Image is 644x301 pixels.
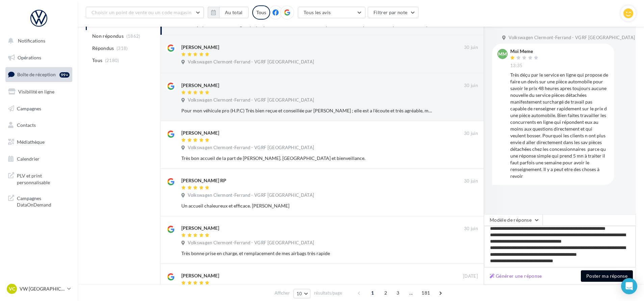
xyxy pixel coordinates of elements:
a: Calendrier [4,152,74,166]
span: ... [406,288,416,298]
button: Poster ma réponse [581,270,633,282]
button: Au total [208,7,249,18]
div: Très bonne prise en charge, et remplacement de mes airbags très rapide [181,250,434,257]
span: Choisir un point de vente ou un code magasin [92,9,191,15]
span: Volkswagen Clermont-Ferrand - VGRF [GEOGRAPHIC_DATA] [188,240,314,246]
span: Répondus [92,45,114,52]
span: 181 [419,288,433,298]
a: PLV et print personnalisable [4,168,74,188]
span: 3 [392,288,403,298]
span: (318) [117,46,128,51]
div: Moi Meme [510,49,540,54]
div: [PERSON_NAME] [181,130,219,136]
button: Générer une réponse [487,272,545,280]
a: Opérations [4,51,74,65]
span: [DATE] [463,273,478,279]
button: Choisir un point de vente ou un code magasin [86,7,204,18]
span: (1862) [126,33,140,39]
span: 1 [367,288,378,298]
div: [PERSON_NAME] [181,272,219,279]
div: 99+ [59,72,70,78]
span: Volkswagen Clermont-Ferrand - VGRF [GEOGRAPHIC_DATA] [509,35,635,41]
span: Non répondus [92,33,124,39]
span: Visibilité en ligne [18,89,54,94]
button: Tous les avis [298,7,365,18]
a: Campagnes DataOnDemand [4,191,74,211]
div: Pour mon véhicule pro (H.P.C) Très bien reçue et conseillée par [PERSON_NAME] ; elle est a l'écou... [181,107,434,114]
button: Filtrer par note [368,7,419,18]
div: Un accueil chaleureux et efficace. [PERSON_NAME] [181,202,434,209]
span: Calendrier [17,156,40,162]
span: Campagnes [17,105,41,111]
span: 30 juin [464,131,478,137]
span: Médiathèque [17,139,45,145]
span: Tous les avis [304,9,331,15]
button: Modèle de réponse [484,214,543,226]
span: Volkswagen Clermont-Ferrand - VGRF [GEOGRAPHIC_DATA] [188,192,314,198]
span: 2 [380,288,391,298]
span: (2180) [105,58,119,63]
a: Médiathèque [4,135,74,149]
span: Boîte de réception [17,72,56,77]
div: [PERSON_NAME] [181,82,219,89]
span: 30 juin [464,226,478,232]
a: Visibilité en ligne [4,85,74,99]
span: Contacts [17,122,36,128]
span: VC [9,285,15,292]
span: Campagnes DataOnDemand [17,194,70,208]
button: Au total [219,7,249,18]
span: résultats/page [314,290,342,296]
span: MM [498,51,507,57]
div: Très bon accueil de la part de [PERSON_NAME]. [GEOGRAPHIC_DATA] et bienveillance. [181,155,434,162]
div: [PERSON_NAME] [181,225,219,231]
span: Opérations [18,55,41,60]
a: Boîte de réception99+ [4,67,74,82]
span: Volkswagen Clermont-Ferrand - VGRF [GEOGRAPHIC_DATA] [188,145,314,151]
p: VW [GEOGRAPHIC_DATA] [20,285,65,292]
span: Volkswagen Clermont-Ferrand - VGRF [GEOGRAPHIC_DATA] [188,97,314,103]
span: 30 juin [464,45,478,51]
div: [PERSON_NAME] [181,44,219,51]
span: 10 [297,291,302,296]
a: Campagnes [4,102,74,116]
button: Notifications [4,34,71,48]
div: Open Intercom Messenger [621,278,637,294]
div: [PERSON_NAME] RP [181,177,226,184]
span: 30 juin [464,83,478,89]
span: Tous [92,57,102,64]
span: Volkswagen Clermont-Ferrand - VGRF [GEOGRAPHIC_DATA] [188,59,314,65]
span: 13:35 [510,63,523,69]
span: Afficher [275,290,290,296]
div: Très déçu par le service en ligne qui propose de faire un devis sur une pièce automobile pour sav... [510,72,609,180]
span: 30 juin [464,178,478,184]
span: PLV et print personnalisable [17,171,70,186]
div: Tous [252,5,270,20]
a: Contacts [4,118,74,132]
a: VC VW [GEOGRAPHIC_DATA] [5,282,72,295]
span: Notifications [18,38,45,44]
button: 10 [293,289,311,298]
